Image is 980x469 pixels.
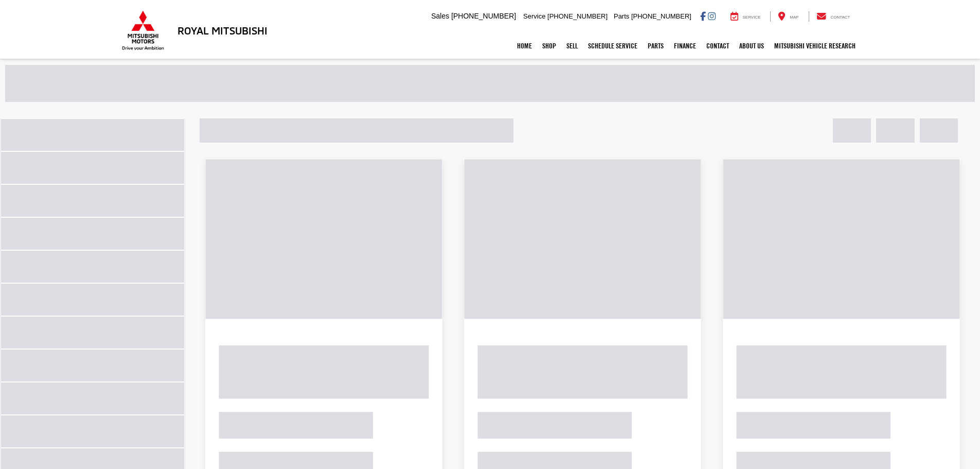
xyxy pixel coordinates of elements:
a: About Us [734,33,769,59]
a: Shop [537,33,561,59]
a: Contact [809,11,858,22]
a: Finance [669,33,701,59]
span: Map [790,15,798,20]
a: Instagram: Click to visit our Instagram page [708,12,716,20]
a: Schedule Service: Opens in a new tab [583,33,643,59]
a: Mitsubishi Vehicle Research [769,33,861,59]
img: Mitsubishi [120,10,166,50]
a: Home [512,33,537,59]
span: [PHONE_NUMBER] [631,12,691,20]
a: Parts: Opens in a new tab [643,33,669,59]
span: Sales [431,12,449,20]
span: Contact [830,15,850,20]
span: Service [523,12,545,20]
span: [PHONE_NUMBER] [451,12,516,20]
span: Parts [614,12,629,20]
span: Service [743,15,761,20]
a: Sell [561,33,583,59]
a: Contact [701,33,734,59]
a: Map [770,11,806,22]
span: [PHONE_NUMBER] [547,12,608,20]
a: Facebook: Click to visit our Facebook page [700,12,706,20]
a: Service [723,11,769,22]
h3: Royal Mitsubishi [177,25,268,36]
